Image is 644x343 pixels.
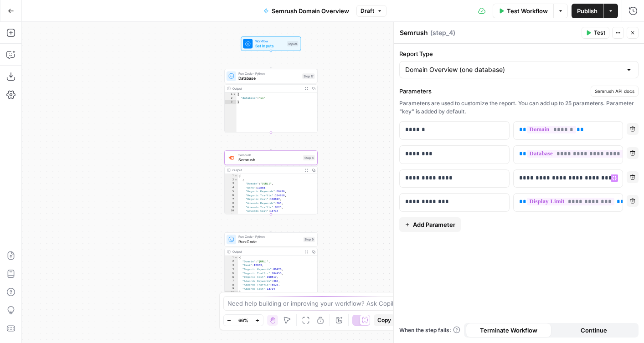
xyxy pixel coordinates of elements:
[225,287,238,291] div: 9
[591,86,639,97] a: Semrush API docs
[238,235,301,240] span: Run Code · Python
[225,197,238,201] div: 7
[270,51,272,68] g: Edge from start to step_17
[270,214,272,231] g: Edge from step_4 to step_9
[577,6,598,15] span: Publish
[224,151,317,215] div: SemrushSemrushStep 4Output[ { "Domain":"[URL]", "Rank":12803, "Organic Keywords":80476, "Organic ...
[572,4,603,18] button: Publish
[225,291,238,295] div: 10
[225,279,238,283] div: 7
[225,283,238,287] div: 8
[225,96,237,100] div: 2
[480,326,537,335] span: Terminate Workflow
[594,29,605,37] span: Test
[225,260,238,264] div: 2
[405,65,622,74] input: Domain Overview (one database)
[255,39,285,44] span: Workflow
[225,194,238,198] div: 6
[551,323,637,338] button: Continue
[399,99,639,116] div: Parameters are used to customize the report. You can add up to 25 parameters. Parameter "key" is ...
[287,41,298,46] div: Inputs
[399,49,639,58] label: Report Type
[224,232,317,296] div: Run Code · PythonRun CodeStep 9Output{ "Domain":"[URL]", "Rank":12803, "Organic Keywords":80476, ...
[225,213,238,217] div: 11
[225,100,237,104] div: 3
[399,217,461,232] button: Add Parameter
[238,71,300,76] span: Run Code · Python
[238,153,300,158] span: Semrush
[399,87,587,96] label: Parameters
[225,275,238,279] div: 6
[400,28,428,37] textarea: Semrush
[225,182,238,186] div: 3
[225,205,238,210] div: 9
[361,7,374,15] span: Draft
[377,316,391,324] span: Copy
[225,174,238,178] div: 1
[258,4,355,18] button: Semrush Domain Overview
[430,28,455,37] span: ( step_4 )
[356,5,386,17] button: Draft
[225,267,238,271] div: 4
[234,174,237,178] span: Toggle code folding, rows 1 through 12
[225,271,238,276] div: 5
[303,155,315,160] div: Step 4
[232,168,301,173] div: Output
[582,27,609,39] button: Test
[234,178,237,182] span: Toggle code folding, rows 2 through 11
[234,256,237,260] span: Toggle code folding, rows 1 through 10
[224,69,317,133] div: Run Code · PythonDatabaseStep 17Output{ "database":"us"}
[255,43,285,49] span: Set Inputs
[224,36,317,51] div: WorkflowSet InputsInputs
[507,6,548,15] span: Test Workflow
[238,157,300,163] span: Semrush
[225,209,238,213] div: 10
[225,186,238,190] div: 4
[304,237,315,242] div: Step 9
[225,189,238,194] div: 5
[238,317,248,324] span: 66%
[232,250,301,255] div: Output
[225,178,238,182] div: 2
[413,220,455,229] span: Add Parameter
[238,75,300,81] span: Database
[595,87,634,95] span: Semrush API docs
[272,6,349,15] span: Semrush Domain Overview
[238,239,301,245] span: Run Code
[493,4,553,18] button: Test Workflow
[232,86,301,91] div: Output
[374,314,395,326] button: Copy
[399,326,460,334] a: When the step fails:
[225,92,237,97] div: 1
[225,256,238,260] div: 1
[270,133,272,150] g: Edge from step_17 to step_4
[581,326,607,335] span: Continue
[225,264,238,268] div: 3
[225,201,238,205] div: 8
[233,92,236,97] span: Toggle code folding, rows 1 through 3
[302,73,315,79] div: Step 17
